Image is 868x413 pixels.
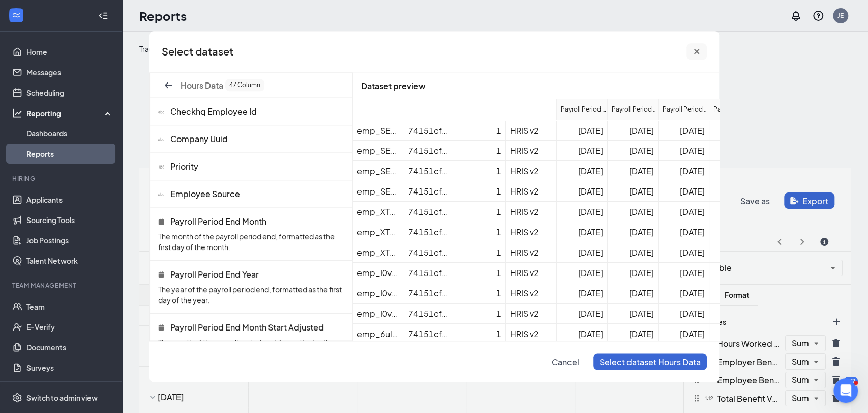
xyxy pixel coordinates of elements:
div: 74151cf1-937e-48a8-b1c5-b7562c9c215a [408,166,451,176]
div: [DATE] [663,247,705,258]
div: [DATE] [663,308,705,319]
div: [DATE] [612,288,654,298]
div: [DATE] [561,267,603,278]
div: [DATE] [612,145,654,156]
div: [DATE] [713,308,756,319]
div: 74151cf1-937e-48a8-b1c5-b7562c9c215a [408,186,451,197]
span: Payroll Period End Month [170,216,266,227]
div: HRIS v2 [510,328,552,339]
div: emp_XTHrYuZyTFv24iRhRpGY [357,227,400,237]
span: Dataset preview [353,72,719,99]
div: [DATE] [612,308,654,319]
div: emp_XTHrYuZyTFv24iRhRpGY [357,247,400,258]
div: [DATE] [561,206,603,217]
span: Payroll Period End Year [170,269,259,280]
div: [DATE] [561,247,603,258]
div: [DATE] [713,247,756,258]
div: 1 [459,145,501,156]
span: Employee Source [170,188,240,199]
div: HRIS v2 [510,125,552,135]
div: [DATE] [561,125,603,135]
div: [DATE] [713,206,756,217]
div: [DATE] [663,145,705,156]
div: HRIS v2 [510,247,552,258]
div: [DATE] [663,125,705,135]
div: 1 [459,125,501,135]
div: 74151cf1-937e-48a8-b1c5-b7562c9c215a [408,288,451,298]
div: [DATE] [612,206,654,217]
div: [DATE] [561,166,603,176]
button: undefined icon [593,353,707,370]
div: 74151cf1-937e-48a8-b1c5-b7562c9c215a [408,206,451,217]
div: emp_I0vXcm9jvl04mBcXMvxI [357,288,400,298]
div: HRIS v2 [510,288,552,298]
div: [DATE] [612,328,654,339]
div: HRIS v2 [510,166,552,176]
div: Payroll Period End Month Start Adjusted [663,104,708,114]
h2: Select dataset [162,45,233,58]
iframe: Intercom live chat [833,378,858,403]
span: Checkhq Employee Id [170,106,257,117]
div: [DATE] [713,166,756,176]
div: emp_I0vXcm9jvl04mBcXMvxI [357,267,400,278]
div: Payroll Period End Month End Adjusted [713,104,759,114]
div: emp_SEPtwMfeOEFWObAsRHnu [357,145,400,156]
div: 1 [459,267,501,278]
div: emp_SEPtwMfeOEFWObAsRHnu [357,166,400,176]
div: 1 [459,247,501,258]
div: [DATE] [713,267,756,278]
div: Payroll Period End Year [612,104,657,114]
div: 74151cf1-937e-48a8-b1c5-b7562c9c215a [408,125,451,135]
div: 74151cf1-937e-48a8-b1c5-b7562c9c215a [408,328,451,339]
div: [DATE] [663,288,705,298]
div: [DATE] [612,125,654,135]
button: arrow-left icon [158,77,178,93]
div: HRIS v2 [510,145,552,156]
div: HRIS v2 [510,227,552,237]
div: 74151cf1-937e-48a8-b1c5-b7562c9c215a [408,247,451,258]
div: [DATE] [561,328,603,339]
div: [DATE] [612,166,654,176]
span: The year of the payroll period end, formatted as the first day of the year. [158,285,342,305]
div: [DATE] [663,206,705,217]
span: The month of the payroll period end, formatted as the first day of the month. [158,232,335,252]
div: Payroll Period End Month [561,104,606,114]
div: [DATE] [663,227,705,237]
span: The month of the payroll period end, formatted as the first day of the month, or the month of the... [158,338,336,368]
div: 1 [459,166,501,176]
div: [DATE] [663,328,705,339]
div: [DATE] [663,186,705,197]
div: [DATE] [663,166,705,176]
button: cross icon [686,43,707,60]
div: 1 [459,288,501,298]
div: HRIS v2 [510,206,552,217]
span: Payroll Period End Month Start Adjusted [170,322,324,333]
span: Company Uuid [170,133,228,144]
div: [DATE] [663,267,705,278]
div: HRIS v2 [510,186,552,197]
span: Hours Data [181,79,223,90]
div: 1 [459,308,501,319]
span: Cancel [552,356,579,367]
div: 74151cf1-937e-48a8-b1c5-b7562c9c215a [408,267,451,278]
div: [DATE] [713,328,756,339]
div: [DATE] [713,186,756,197]
div: 74151cf1-937e-48a8-b1c5-b7562c9c215a [408,308,451,319]
div: [DATE] [561,145,603,156]
div: 1 [459,206,501,217]
div: [DATE] [561,227,603,237]
div: 47 Column [225,79,264,91]
span: Priority [170,161,198,172]
div: 1 [459,328,501,339]
div: 74151cf1-937e-48a8-b1c5-b7562c9c215a [408,227,451,237]
button: undefined icon [546,353,585,370]
div: [DATE] [713,288,756,298]
div: [DATE] [561,288,603,298]
div: 1 [459,186,501,197]
div: emp_XTHrYuZyTFv24iRhRpGY [357,206,400,217]
div: HRIS v2 [510,308,552,319]
div: [DATE] [612,247,654,258]
div: [DATE] [713,227,756,237]
div: emp_SEPtwMfeOEFWObAsRHnu [357,125,400,135]
div: [DATE] [612,267,654,278]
